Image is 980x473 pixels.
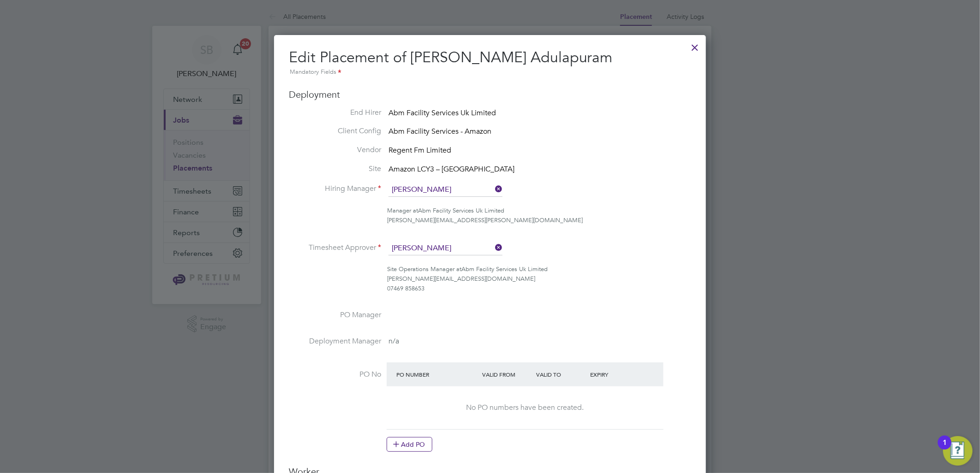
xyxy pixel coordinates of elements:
[387,275,535,283] span: [PERSON_NAME][EMAIL_ADDRESS][DOMAIN_NAME]
[387,437,432,452] button: Add PO
[387,216,691,225] div: [PERSON_NAME][EMAIL_ADDRESS][PERSON_NAME][DOMAIN_NAME]
[388,127,491,136] span: Abm Facility Services - Amazon
[388,165,514,174] span: Amazon LCY3 – [GEOGRAPHIC_DATA]
[289,48,613,66] span: Edit Placement of [PERSON_NAME] Adulapuram
[289,337,381,346] label: Deployment Manager
[943,443,947,455] div: 1
[289,89,691,101] h3: Deployment
[289,67,691,77] div: Mandatory Fields
[588,366,642,383] div: Expiry
[388,242,502,255] input: Search for...
[534,366,588,383] div: Valid To
[289,370,381,379] label: PO No
[394,366,480,383] div: PO Number
[387,207,418,214] span: Manager at
[388,183,502,197] input: Search for...
[943,436,973,466] button: Open Resource Center, 1 new notification
[388,108,496,118] span: Abm Facility Services Uk Limited
[289,243,381,253] label: Timesheet Approver
[289,184,381,194] label: Hiring Manager
[388,337,399,346] span: n/a
[289,164,381,174] label: Site
[387,265,461,273] span: Site Operations Manager at
[289,126,381,136] label: Client Config
[289,108,381,118] label: End Hirer
[289,310,381,320] label: PO Manager
[289,145,381,155] label: Vendor
[396,403,654,413] div: No PO numbers have been created.
[418,207,504,214] span: Abm Facility Services Uk Limited
[388,146,451,155] span: Regent Fm Limited
[387,284,424,292] span: 07469 858653
[461,265,548,273] span: Abm Facility Services Uk Limited
[480,366,534,383] div: Valid From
